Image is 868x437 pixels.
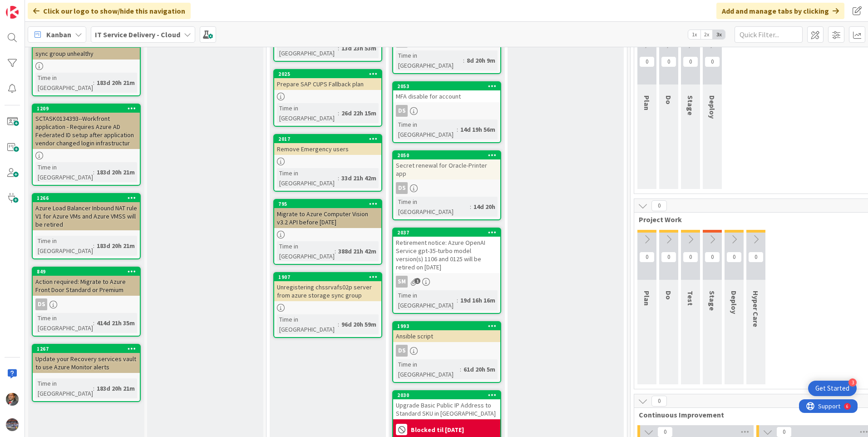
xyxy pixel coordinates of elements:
span: : [470,202,471,212]
div: Action required: Migrate to Azure Front Door Standard or Premium [33,276,140,296]
div: 1907 [274,273,381,281]
div: 2025Prepare SAP CUPS Fallback plan [274,70,381,90]
span: : [338,43,339,53]
span: Test [686,291,695,306]
div: 795 [278,201,381,207]
div: 1267Update your Recovery services vault to use Azure Monitor alerts [33,345,140,373]
div: Secret renewal for Oracle-Printer app [393,159,500,179]
div: Azure Load Balancer Inbound NAT rule V1 for Azure VMs and Azure VMSS will be retired [33,202,140,230]
div: 2050 [393,151,500,159]
span: 1 [414,278,420,284]
div: 1209 [33,104,140,113]
div: 849Action required: Migrate to Azure Front Door Standard or Premium [33,268,140,296]
div: 2037 [393,228,500,237]
div: 1267 [37,346,140,352]
span: 0 [683,252,698,263]
div: sync group unhealthy [33,40,140,60]
div: 61d 20h 5m [461,364,498,374]
div: 2053MFA disable for account [393,82,500,102]
span: 0 [651,200,667,211]
div: Time in [GEOGRAPHIC_DATA] [277,38,338,58]
div: 96d 20h 59m [339,319,379,329]
span: 3x [713,30,725,39]
span: 0 [748,252,764,263]
div: 1993 [397,323,500,329]
div: Unregistering chssrvafs02p server from azure storage sync group [274,281,381,301]
div: Time in [GEOGRAPHIC_DATA] [35,73,93,93]
div: Time in [GEOGRAPHIC_DATA] [35,236,93,256]
div: DS [396,105,408,117]
div: Time in [GEOGRAPHIC_DATA] [396,119,457,139]
div: 849 [37,268,140,275]
span: : [93,241,94,251]
span: : [93,383,94,393]
div: DS [33,298,140,310]
span: Deploy [708,95,717,119]
div: 2030Upgrade Basic Public IP Address to Standard SKU in [GEOGRAPHIC_DATA] [393,391,500,419]
div: 1266 [33,194,140,202]
div: Open Get Started checklist, remaining modules: 3 [808,381,857,396]
div: 3 [848,378,857,387]
span: : [93,78,94,88]
div: 795 [274,200,381,208]
span: : [460,364,461,374]
div: 2053 [393,82,500,90]
div: 2030 [393,391,500,399]
div: SM [393,276,500,288]
div: 2025 [278,71,381,77]
div: Time in [GEOGRAPHIC_DATA] [277,314,338,334]
span: : [457,295,458,305]
div: DS [396,182,408,194]
div: MFA disable for account [393,90,500,102]
div: 849 [33,268,140,276]
div: 6 [47,4,49,11]
span: : [338,173,339,183]
div: 2030 [397,392,500,398]
div: DS [393,182,500,194]
span: 0 [661,252,676,263]
div: 14d 20h [471,202,498,212]
img: avatar [6,418,19,431]
span: Plan [642,291,651,306]
span: 0 [683,56,698,67]
div: 795Migrate to Azure Computer Vision v3.2 API before [DATE] [274,200,381,228]
div: 414d 21h 35m [94,318,137,328]
span: 0 [726,252,742,263]
div: 13d 23h 53m [339,43,379,53]
span: : [338,108,339,118]
div: DS [393,345,500,357]
div: Upgrade Basic Public IP Address to Standard SKU in [GEOGRAPHIC_DATA] [393,399,500,419]
div: 26d 22h 15m [339,108,379,118]
span: : [335,246,336,256]
div: Time in [GEOGRAPHIC_DATA] [396,50,463,70]
div: Remove Emergency users [274,143,381,155]
span: Do [664,291,673,300]
span: Deploy [730,291,739,314]
img: Visit kanbanzone.com [6,6,19,19]
div: 388d 21h 42m [336,246,379,256]
div: 1209SCTASK0134393--Workfront application - Requires Azure AD Federated ID setup after application... [33,104,140,149]
span: 0 [705,56,720,67]
div: Time in [GEOGRAPHIC_DATA] [35,378,93,398]
div: 1907Unregistering chssrvafs02p server from azure storage sync group [274,273,381,301]
div: 1266Azure Load Balancer Inbound NAT rule V1 for Azure VMs and Azure VMSS will be retired [33,194,140,230]
span: Kanban [46,29,71,40]
div: 1907 [278,274,381,280]
div: 2025 [274,70,381,78]
div: 2017 [278,136,381,142]
div: DS [396,345,408,357]
div: 2017 [274,135,381,143]
div: DS [35,298,47,310]
div: 183d 20h 21m [94,383,137,393]
div: Migrate to Azure Computer Vision v3.2 API before [DATE] [274,208,381,228]
span: 0 [705,252,720,263]
div: Time in [GEOGRAPHIC_DATA] [35,162,93,182]
span: 0 [639,56,655,67]
span: : [463,55,464,65]
div: DS [393,105,500,117]
span: 0 [661,56,676,67]
span: Stage [708,291,717,311]
div: Time in [GEOGRAPHIC_DATA] [396,290,457,310]
div: Time in [GEOGRAPHIC_DATA] [277,103,338,123]
div: 183d 20h 21m [94,167,137,177]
